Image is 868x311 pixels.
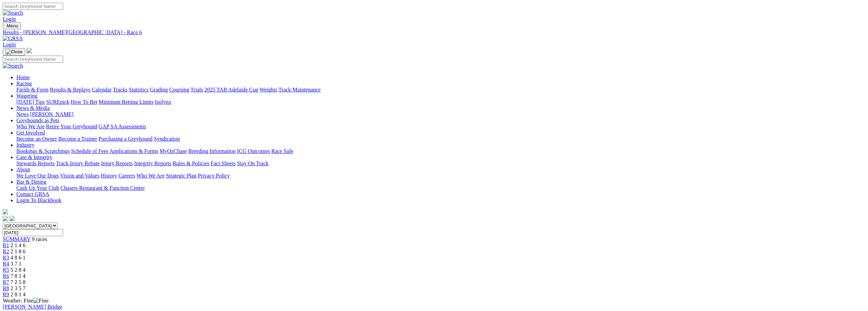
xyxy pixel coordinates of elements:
[3,261,9,267] a: R4
[3,285,9,291] a: R8
[16,111,865,117] div: News & Media
[211,160,236,166] a: Fact Sheets
[16,130,45,136] a: Get Involved
[198,173,230,179] a: Privacy Policy
[16,87,48,93] a: Fields & Form
[5,49,23,55] img: Close
[3,56,63,63] input: Search
[136,173,165,179] a: Who We Are
[7,23,18,28] span: Menu
[3,279,9,285] a: R7
[3,255,9,260] a: R3
[3,216,8,221] img: facebook.svg
[92,87,112,93] a: Calendar
[279,87,321,93] a: Track Maintenance
[16,191,49,197] a: Contact GRSA
[204,87,258,93] a: 2025 TAB Adelaide Cup
[16,148,865,154] div: Industry
[3,42,16,47] a: Login
[71,148,108,154] a: Schedule of Fees
[134,160,171,166] a: Integrity Reports
[16,99,865,105] div: Wagering
[188,148,236,154] a: Breeding Information
[3,48,25,56] button: Toggle navigation
[101,173,117,179] a: History
[118,173,135,179] a: Careers
[16,74,30,80] a: Home
[3,29,865,36] a: Results - [PERSON_NAME][GEOGRAPHIC_DATA] - Race 6
[11,279,26,285] span: 7 2 5 8
[33,298,48,304] img: Fine
[166,173,196,179] a: Strategic Plan
[32,236,47,242] span: 9 races
[60,185,145,191] a: Chasers Restaurant & Function Centre
[16,124,45,129] a: Who We Are
[3,304,62,310] a: [PERSON_NAME] Bridge
[11,292,26,297] span: 2 8 1 4
[58,136,97,142] a: Become a Trainer
[3,229,63,236] input: Select date
[113,87,128,93] a: Tracks
[3,242,9,248] a: R1
[3,249,9,254] a: R2
[27,48,32,53] img: logo-grsa-white.png
[11,267,26,273] span: 5 2 8 4
[16,173,865,179] div: About
[3,36,23,42] img: GRSA
[16,105,50,111] a: News & Media
[16,111,29,117] a: News
[10,216,15,221] img: twitter.svg
[16,179,46,185] a: Bar & Dining
[11,261,21,267] span: 3 7 1
[11,255,26,260] span: 4 8 6 1
[154,136,180,142] a: Syndication
[46,124,97,129] a: Retire Your Greyhound
[16,136,865,142] div: Get Involved
[101,160,133,166] a: Injury Reports
[190,87,203,93] a: Trials
[16,160,55,166] a: Stewards Reports
[16,81,32,86] a: Racing
[3,10,23,16] img: Search
[16,93,38,99] a: Wagering
[3,273,9,279] a: R6
[60,173,99,179] a: Vision and Values
[3,267,9,273] a: R5
[71,99,98,105] a: How To Bet
[109,148,158,154] a: Applications & Forms
[3,209,8,214] img: logo-grsa-white.png
[56,160,100,166] a: Track Injury Rebate
[16,173,59,179] a: We Love Our Dogs
[16,185,59,191] a: Cash Up Your Club
[3,292,9,297] a: R9
[16,148,70,154] a: Bookings & Scratchings
[237,148,270,154] a: ICG Outcomes
[16,87,865,93] div: Racing
[271,148,293,154] a: Race Safe
[3,298,48,303] span: Weather: Fine
[169,87,189,93] a: Coursing
[150,87,168,93] a: Grading
[16,99,45,105] a: [DATE] Tips
[3,236,30,242] a: SUMMARY
[260,87,277,93] a: Weights
[99,124,146,129] a: GAP SA Assessments
[160,148,187,154] a: MyOzChase
[3,16,16,22] a: Login
[3,22,21,29] button: Toggle navigation
[16,117,59,123] a: Greyhounds as Pets
[16,124,865,130] div: Greyhounds as Pets
[173,160,209,166] a: Rules & Policies
[11,249,26,254] span: 2 1 8 6
[30,111,73,117] a: [PERSON_NAME]
[16,142,34,148] a: Industry
[16,160,865,167] div: Care & Integrity
[237,160,268,166] a: Stay On Track
[16,185,865,191] div: Bar & Dining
